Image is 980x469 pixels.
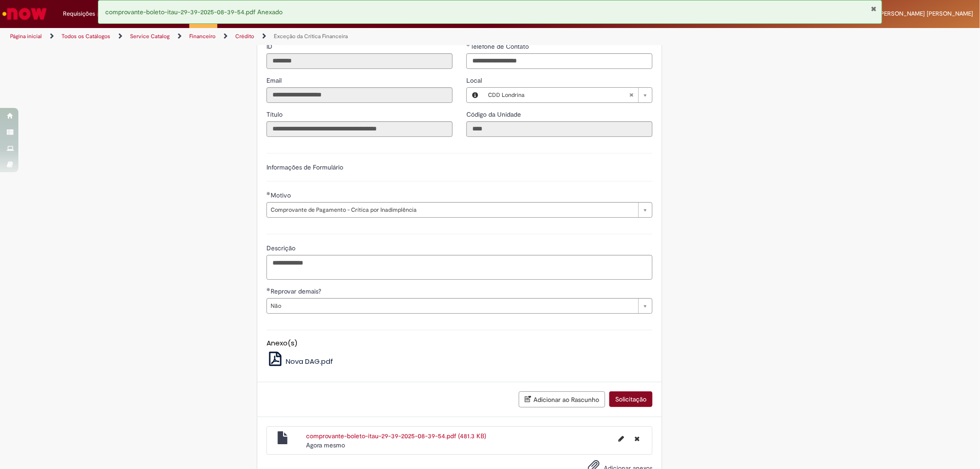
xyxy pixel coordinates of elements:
[871,5,877,12] button: Fechar Notificação
[266,121,453,137] input: Título
[266,76,283,85] span: Somente leitura - Email
[266,53,453,69] input: ID
[470,42,531,51] span: Telefone de Contato
[7,28,646,45] ul: Trilhas de página
[306,441,345,449] span: Agora mesmo
[271,203,634,217] span: Comprovante de Pagamento - Crítica por Inadimplência
[467,88,483,102] button: Local, Visualizar este registro CDD Londrina
[266,42,274,51] span: Somente leitura - ID
[286,356,333,366] span: Nova DAG.pdf
[483,88,652,102] a: CDD LondrinaLimpar campo Local
[1,5,48,23] img: ServiceNow
[266,87,453,103] input: Email
[235,33,254,40] a: Crédito
[624,88,638,102] abbr: Limpar campo Local
[63,9,95,18] span: Requisições
[266,255,652,280] textarea: Descrição
[861,10,973,17] span: Liliam [PERSON_NAME] [PERSON_NAME]
[271,287,323,295] span: Reprovar demais?
[266,192,271,195] span: Obrigatório Preenchido
[266,244,297,252] span: Descrição
[266,339,652,347] h5: Anexo(s)
[466,121,652,137] input: Código da Unidade
[10,33,42,40] a: Página inicial
[189,33,215,40] a: Financeiro
[466,110,523,119] span: Somente leitura - Código da Unidade
[488,88,629,102] span: CDD Londrina
[306,441,345,449] time: 29/08/2025 16:09:05
[266,110,284,119] label: Somente leitura - Título
[466,43,470,46] span: Obrigatório Preenchido
[271,191,293,199] span: Motivo
[266,76,283,85] label: Somente leitura - Email
[266,163,343,171] label: Informações de Formulário
[466,110,523,119] label: Somente leitura - Código da Unidade
[274,33,348,40] a: Exceção da Crítica Financeira
[266,110,284,119] span: Somente leitura - Título
[306,432,486,440] a: comprovante-boleto-itau-29-39-2025-08-39-54.pdf (481.3 KB)
[466,53,652,69] input: Telefone de Contato
[519,391,605,407] button: Adicionar ao Rascunho
[105,8,283,16] span: comprovante-boleto-itau-29-39-2025-08-39-54.pdf Anexado
[62,33,110,40] a: Todos os Catálogos
[266,356,333,366] a: Nova DAG.pdf
[613,431,629,446] button: Editar nome de arquivo comprovante-boleto-itau-29-39-2025-08-39-54.pdf
[466,76,484,85] span: Local
[266,42,274,51] label: Somente leitura - ID
[266,288,271,291] span: Obrigatório Preenchido
[271,299,634,313] span: Não
[97,11,105,18] span: 8
[609,391,652,407] button: Solicitação
[130,33,170,40] a: Service Catalog
[629,431,645,446] button: Excluir comprovante-boleto-itau-29-39-2025-08-39-54.pdf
